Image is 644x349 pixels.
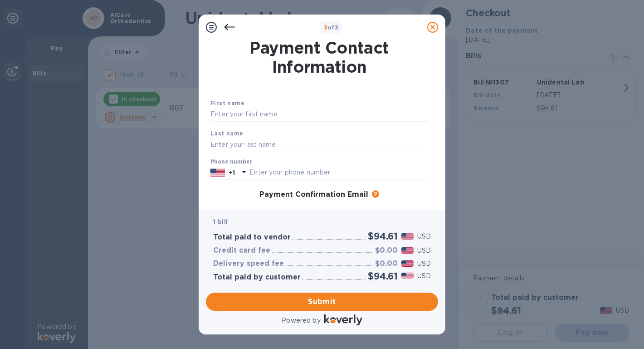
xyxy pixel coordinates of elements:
[417,232,431,241] p: USD
[282,316,320,325] p: Powered by
[210,130,244,137] b: Last name
[213,218,228,225] b: 1 bill
[417,259,431,269] p: USD
[401,233,414,239] img: USD
[210,38,428,76] h1: Payment Contact Information
[417,246,431,255] p: USD
[206,293,438,311] button: Submit
[210,168,225,178] img: US
[249,166,428,179] input: Enter your phone number
[375,246,398,255] h3: $0.00
[401,247,414,254] img: USD
[375,259,398,268] h3: $0.00
[324,24,327,31] span: 3
[368,270,398,282] h2: $94.61
[368,230,398,242] h2: $94.61
[417,271,431,281] p: USD
[229,168,235,177] p: +1
[210,138,428,151] input: Enter your last name
[213,273,301,282] h3: Total paid by customer
[401,260,414,267] img: USD
[213,296,431,307] span: Submit
[401,273,414,279] img: USD
[210,100,244,106] b: First name
[210,160,252,165] label: Phone number
[259,190,368,199] h3: Payment Confirmation Email
[324,24,339,31] b: of 3
[324,314,362,325] img: Logo
[213,259,284,268] h3: Delivery speed fee
[213,246,270,255] h3: Credit card fee
[210,108,428,121] input: Enter your first name
[213,233,291,242] h3: Total paid to vendor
